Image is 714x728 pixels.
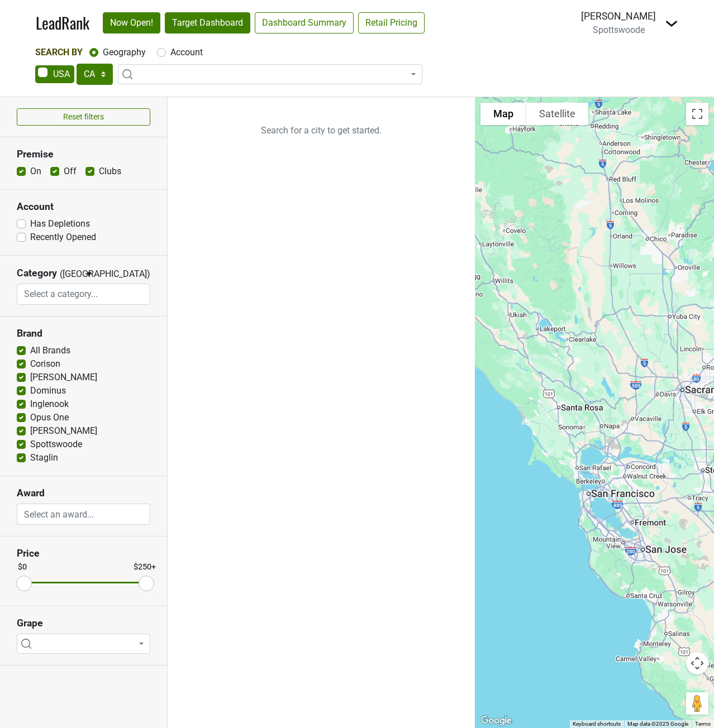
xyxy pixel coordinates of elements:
a: Target Dashboard [165,12,250,33]
img: Dropdown Menu [665,17,678,30]
h3: Brand [17,328,150,339]
a: Now Open! [103,12,160,33]
label: Geography [103,46,146,59]
span: ▼ [85,269,93,279]
span: Map data ©2025 Google [627,721,688,727]
span: Search By [35,47,83,58]
label: All Brands [30,344,70,357]
span: Spottswoode [593,25,645,35]
button: Reset filters [17,108,150,126]
label: [PERSON_NAME] [30,371,97,384]
label: On [30,165,41,178]
a: Terms [695,721,711,727]
button: Drag Pegman onto the map to open Street View [686,692,708,715]
h3: Account [17,201,150,213]
div: $0 [18,562,27,574]
div: $250+ [134,562,156,574]
label: Opus One [30,411,69,424]
h3: Premise [17,149,150,160]
span: ([GEOGRAPHIC_DATA]) [60,267,82,284]
button: Show satellite imagery [526,103,588,125]
a: LeadRank [36,11,89,35]
p: Search for a city to get started. [168,97,475,164]
a: Open this area in Google Maps (opens a new window) [478,713,515,728]
button: Toggle fullscreen view [686,103,708,125]
label: Has Depletions [30,217,90,231]
h3: Award [17,487,150,499]
img: Google [478,713,515,728]
label: Staglin [30,451,58,464]
label: Spottswoode [30,438,82,451]
label: Recently Opened [30,231,96,244]
a: Dashboard Summary [255,12,354,33]
h3: Grape [17,617,150,629]
input: Select an award... [17,504,150,525]
input: Select a category... [17,284,150,305]
button: Map camera controls [686,652,708,674]
label: Off [64,165,77,178]
label: Clubs [99,165,121,178]
label: Account [170,46,203,59]
label: [PERSON_NAME] [30,424,97,438]
label: Corison [30,357,60,371]
a: Retail Pricing [358,12,425,33]
div: [PERSON_NAME] [581,9,656,23]
h3: Price [17,548,150,559]
button: Show street map [480,103,526,125]
button: Keyboard shortcuts [573,720,621,728]
h3: Category [17,267,57,279]
label: Inglenook [30,397,69,411]
label: Dominus [30,384,66,397]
